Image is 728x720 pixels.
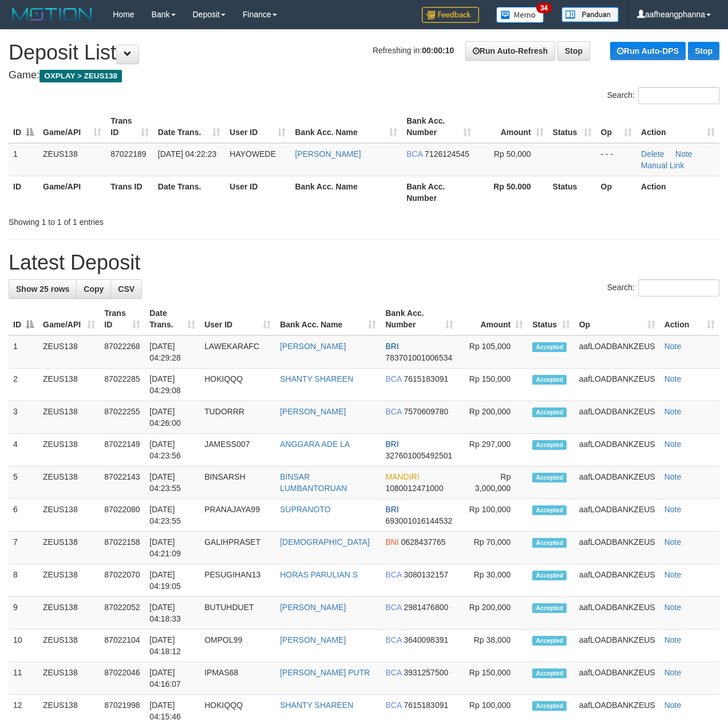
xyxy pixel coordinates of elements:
[145,630,200,662] td: [DATE] 04:18:12
[575,335,660,369] td: aafLOADBANKZEUS
[200,564,275,597] td: PESUGIHAN13
[280,570,358,579] a: HORAS PARULIAN S
[496,7,544,23] img: Button%20Memo.svg
[532,603,567,613] span: Accepted
[200,466,275,499] td: BINSARSH
[145,303,200,335] th: Date Trans.: activate to sort column ascending
[548,176,596,208] th: Status
[295,149,361,159] a: [PERSON_NAME]
[575,369,660,401] td: aafLOADBANKZEUS
[145,532,200,564] td: [DATE] 04:21:09
[200,662,275,695] td: IPMAS68
[607,87,719,104] label: Search:
[385,635,401,644] span: BCA
[200,369,275,401] td: HOKIQQQ
[458,499,528,532] td: Rp 100,000
[638,87,719,104] input: Search:
[385,484,443,493] span: Copy 1080012471000 to clipboard
[458,434,528,466] td: Rp 297,000
[403,374,448,383] span: Copy 7615183091 to clipboard
[596,110,637,143] th: Op: activate to sort column ascending
[664,537,682,547] a: Note
[145,499,200,532] td: [DATE] 04:23:55
[660,303,719,335] th: Action: activate to sort column ascending
[575,662,660,695] td: aafLOADBANKZEUS
[9,466,38,499] td: 5
[38,662,100,695] td: ZEUS138
[402,110,476,143] th: Bank Acc. Number: activate to sort column ascending
[476,110,548,143] th: Amount: activate to sort column ascending
[458,564,528,597] td: Rp 30,000
[145,466,200,499] td: [DATE] 04:23:55
[610,42,686,60] a: Run Auto-DPS
[575,597,660,630] td: aafLOADBANKZEUS
[385,668,401,677] span: BCA
[9,70,719,81] h4: Game:
[100,499,145,532] td: 87022080
[275,303,381,335] th: Bank Acc. Name: activate to sort column ascending
[106,110,153,143] th: Trans ID: activate to sort column ascending
[38,143,106,176] td: ZEUS138
[458,532,528,564] td: Rp 70,000
[100,532,145,564] td: 87022158
[664,342,682,351] a: Note
[403,668,448,677] span: Copy 3931257500 to clipboard
[100,369,145,401] td: 87022285
[38,369,100,401] td: ZEUS138
[532,440,567,450] span: Accepted
[280,537,370,547] a: [DEMOGRAPHIC_DATA]
[664,603,682,612] a: Note
[38,434,100,466] td: ZEUS138
[280,407,346,416] a: [PERSON_NAME]
[100,335,145,369] td: 87022268
[536,3,552,13] span: 34
[458,630,528,662] td: Rp 38,000
[688,42,719,60] a: Stop
[280,701,353,710] a: SHANTY SHAREEN
[385,701,401,710] span: BCA
[385,407,401,416] span: BCA
[9,212,295,228] div: Showing 1 to 1 of 1 entries
[9,630,38,662] td: 10
[385,570,401,579] span: BCA
[532,538,567,548] span: Accepted
[664,570,682,579] a: Note
[596,143,637,176] td: - - -
[38,564,100,597] td: ZEUS138
[532,571,567,580] span: Accepted
[403,407,448,416] span: Copy 7570609780 to clipboard
[9,279,77,299] a: Show 25 rows
[532,408,567,417] span: Accepted
[280,472,347,493] a: BINSAR LUMBANTORUAN
[532,505,567,515] span: Accepted
[100,434,145,466] td: 87022149
[280,505,330,514] a: SUPRANOTO
[385,374,401,383] span: BCA
[38,597,100,630] td: ZEUS138
[607,279,719,296] label: Search:
[403,635,448,644] span: Copy 3640098391 to clipboard
[200,335,275,369] td: LAWEKARAFC
[458,401,528,434] td: Rp 200,000
[9,662,38,695] td: 11
[532,701,567,711] span: Accepted
[664,440,682,449] a: Note
[145,564,200,597] td: [DATE] 04:19:05
[153,110,225,143] th: Date Trans.: activate to sort column ascending
[532,342,567,352] span: Accepted
[280,635,346,644] a: [PERSON_NAME]
[373,46,454,55] span: Refreshing in:
[458,369,528,401] td: Rp 150,000
[16,284,69,294] span: Show 25 rows
[664,407,682,416] a: Note
[200,630,275,662] td: OMPOL99
[280,668,370,677] a: [PERSON_NAME] PUTR
[38,176,106,208] th: Game/API
[9,564,38,597] td: 8
[280,374,353,383] a: SHANTY SHAREEN
[664,701,682,710] a: Note
[641,161,685,170] a: Manual Link
[664,472,682,481] a: Note
[458,597,528,630] td: Rp 200,000
[422,46,454,55] strong: 00:00:10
